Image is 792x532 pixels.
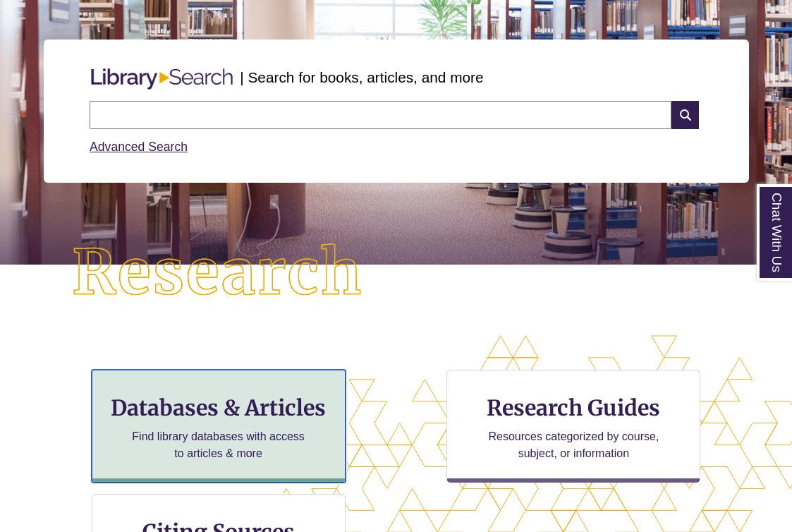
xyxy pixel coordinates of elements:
[90,140,188,154] a: Advanced Search
[84,63,240,95] img: Libary Search
[458,394,688,421] h3: Research Guides
[446,370,700,483] a: Research Guides Resources categorized by course, subject, or information
[39,211,396,335] img: Research
[240,66,483,88] p: | Search for books, articles, and more
[671,101,698,129] i: Search
[482,428,666,462] p: Resources categorized by course, subject, or information
[92,370,346,483] a: Databases & Articles Find library databases with access to articles & more
[126,428,310,462] p: Find library databases with access to articles & more
[104,394,334,421] h3: Databases & Articles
